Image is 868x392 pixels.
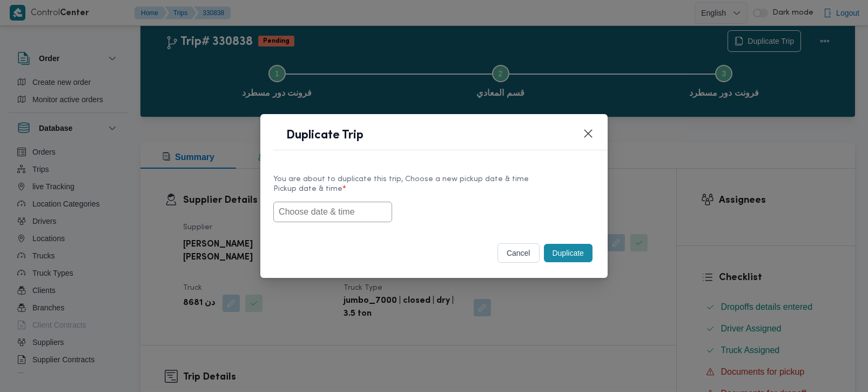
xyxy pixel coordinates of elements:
[273,202,392,222] input: Choose date & time
[273,185,595,202] label: Pickup date & time
[582,127,595,140] button: Closes this modal window
[544,244,593,262] button: Duplicate
[497,243,540,263] button: cancel
[286,127,364,144] h1: Duplicate Trip
[273,174,595,185] div: You are about to duplicate this trip, Choose a new pickup date & time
